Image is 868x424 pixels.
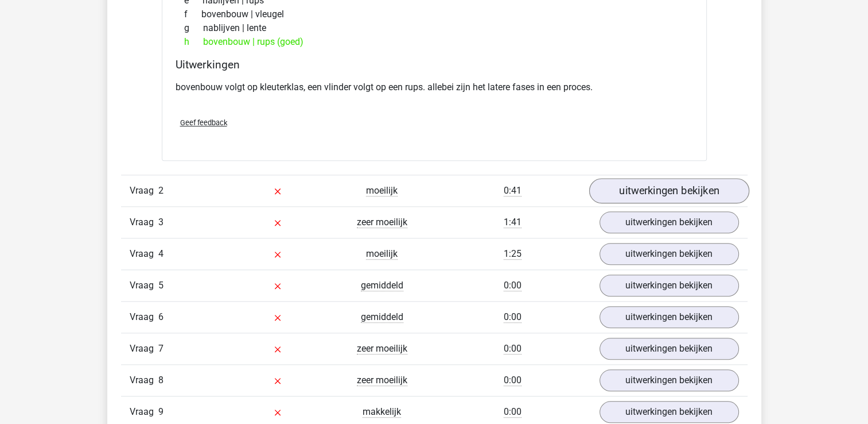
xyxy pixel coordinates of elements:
span: Vraag [130,405,158,419]
span: Vraag [130,373,158,387]
span: Vraag [130,342,158,356]
span: 0:00 [504,375,521,386]
div: bovenbouw | vleugel [176,7,693,21]
span: Geef feedback [180,118,227,127]
span: gemiddeld [361,280,403,291]
span: 6 [158,311,164,322]
a: uitwerkingen bekijken [600,306,739,328]
span: moeilijk [366,185,398,196]
span: zeer moeilijk [357,375,407,386]
span: Vraag [130,184,158,198]
span: zeer moeilijk [357,343,407,354]
span: 7 [158,343,164,354]
span: f [184,7,201,21]
span: moeilijk [366,248,398,260]
div: nablijven | lente [176,21,693,35]
p: bovenbouw volgt op kleuterklas, een vlinder volgt op een rups. allebei zijn het latere fases in e... [176,80,693,94]
span: Vraag [130,279,158,292]
a: uitwerkingen bekijken [600,243,739,265]
span: 0:00 [504,280,521,291]
span: 0:00 [504,311,521,323]
span: makkelijk [363,406,401,418]
span: gemiddeld [361,311,403,323]
span: zeer moeilijk [357,217,407,228]
span: h [184,35,203,49]
a: uitwerkingen bekijken [589,178,749,203]
a: uitwerkingen bekijken [600,369,739,391]
span: 0:00 [504,343,521,354]
a: uitwerkingen bekijken [600,338,739,360]
span: 1:41 [504,217,521,228]
span: 9 [158,406,164,417]
a: uitwerkingen bekijken [600,401,739,423]
span: g [184,21,203,35]
span: 5 [158,280,164,291]
span: 3 [158,217,164,228]
span: 0:41 [504,185,521,196]
span: 8 [158,375,164,386]
a: uitwerkingen bekijken [600,211,739,233]
span: 0:00 [504,406,521,418]
span: 1:25 [504,248,521,260]
h4: Uitwerkingen [176,58,693,71]
span: Vraag [130,247,158,261]
a: uitwerkingen bekijken [600,275,739,296]
div: bovenbouw | rups (goed) [176,35,693,49]
span: 4 [158,248,164,259]
span: 2 [158,185,164,196]
span: Vraag [130,310,158,324]
span: Vraag [130,215,158,229]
